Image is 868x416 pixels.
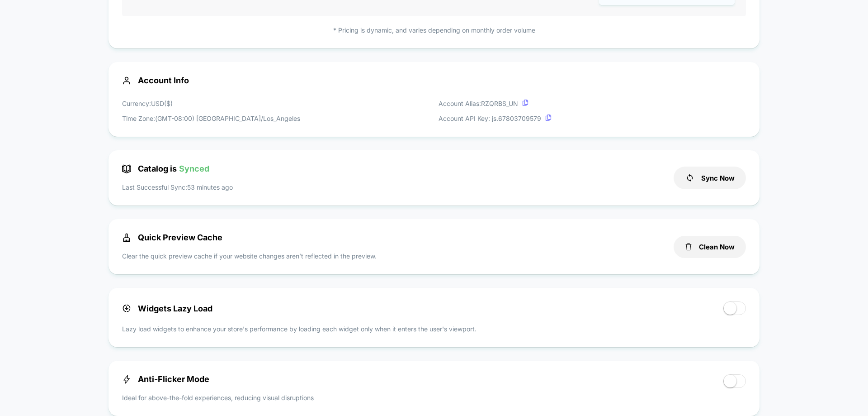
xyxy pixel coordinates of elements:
span: Anti-Flicker Mode [122,374,209,384]
p: Time Zone: (GMT-08:00) [GEOGRAPHIC_DATA]/Los_Angeles [122,114,300,123]
span: Synced [179,164,209,173]
p: Clear the quick preview cache if your website changes aren’t reflected in the preview. [122,251,377,261]
p: Last Successful Sync: 53 minutes ago [122,182,233,192]
p: Lazy load widgets to enhance your store's performance by loading each widget only when it enters ... [122,324,746,334]
p: Account Alias: RZQRBS_UN [439,99,552,108]
p: Account API Key: js. 67803709579 [439,114,552,123]
button: Clean Now [674,236,746,258]
button: Sync Now [674,167,746,189]
span: Widgets Lazy Load [122,304,212,313]
p: * Pricing is dynamic, and varies depending on monthly order volume [122,25,746,35]
span: Catalog is [122,164,209,173]
p: Ideal for above-the-fold experiences, reducing visual disruptions [122,393,314,402]
span: Account Info [122,76,746,85]
p: Currency: USD ( $ ) [122,99,300,108]
span: Quick Preview Cache [122,233,222,242]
